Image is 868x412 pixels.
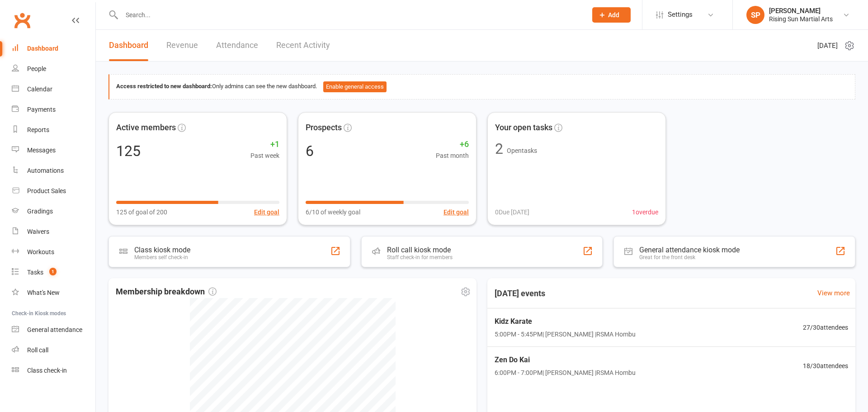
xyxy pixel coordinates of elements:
a: Revenue [166,30,198,61]
div: Workouts [27,248,54,256]
div: 125 [116,144,141,158]
button: Enable general access [323,81,387,92]
span: 27 / 30 attendees [803,322,848,332]
div: Class kiosk mode [134,246,190,254]
div: Gradings [27,208,53,215]
div: Class check-in [27,367,67,374]
a: Workouts [12,242,95,262]
a: Calendar [12,79,95,99]
a: Gradings [12,201,95,222]
span: Past week [250,151,279,161]
span: Add [608,11,619,19]
span: Past month [436,151,469,161]
div: Great for the front desk [639,254,740,260]
div: Tasks [27,269,43,276]
span: 125 of goal of 200 [116,207,167,217]
div: Automations [27,167,64,174]
a: People [12,59,95,79]
div: Roll call kiosk mode [387,246,453,254]
a: Recent Activity [276,30,330,61]
span: 0 Due [DATE] [495,207,529,217]
strong: Access restricted to new dashboard: [116,83,212,90]
span: Prospects [306,121,342,134]
span: 18 / 30 attendees [803,361,848,371]
a: Waivers [12,222,95,242]
a: Automations [12,161,95,181]
a: Roll call [12,340,95,360]
div: Dashboard [27,45,58,52]
div: Calendar [27,85,52,93]
div: SP [746,6,764,24]
span: 6/10 of weekly goal [306,207,360,217]
span: Open tasks [507,147,537,154]
div: Messages [27,147,56,154]
a: View more [817,288,850,298]
div: Roll call [27,346,48,354]
div: 6 [306,144,314,158]
a: Payments [12,99,95,120]
a: Messages [12,140,95,161]
span: Membership breakdown [116,285,217,298]
div: General attendance kiosk mode [639,246,740,254]
a: Dashboard [109,30,148,61]
a: Product Sales [12,181,95,201]
div: General attendance [27,326,82,333]
span: 6:00PM - 7:00PM | [PERSON_NAME] | RSMA Hombu [495,368,636,378]
div: [PERSON_NAME] [769,7,833,15]
input: Search... [119,9,580,21]
div: Only admins can see the new dashboard. [116,81,848,92]
h3: [DATE] events [487,285,552,302]
a: Class kiosk mode [12,360,95,381]
span: 1 overdue [632,207,658,217]
span: [DATE] [817,40,838,51]
div: What's New [27,289,60,296]
div: 2 [495,142,503,156]
a: Attendance [216,30,258,61]
div: Rising Sun Martial Arts [769,15,833,23]
div: Payments [27,106,56,113]
a: What's New [12,283,95,303]
span: Active members [116,121,176,134]
div: People [27,65,46,72]
span: Kidz Karate [495,316,636,327]
button: Edit goal [443,207,469,217]
div: Members self check-in [134,254,190,260]
div: Product Sales [27,187,66,194]
span: +6 [436,138,469,151]
span: 5:00PM - 5:45PM | [PERSON_NAME] | RSMA Hombu [495,329,636,339]
a: Tasks 1 [12,262,95,283]
a: Clubworx [11,9,33,32]
div: Reports [27,126,49,133]
span: +1 [250,138,279,151]
span: Settings [668,5,693,25]
span: Zen Do Kai [495,354,636,366]
div: Waivers [27,228,49,235]
span: 1 [49,268,57,275]
a: General attendance kiosk mode [12,320,95,340]
span: Your open tasks [495,121,552,134]
button: Edit goal [254,207,279,217]
a: Reports [12,120,95,140]
div: Staff check-in for members [387,254,453,260]
button: Add [592,7,631,23]
a: Dashboard [12,38,95,59]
